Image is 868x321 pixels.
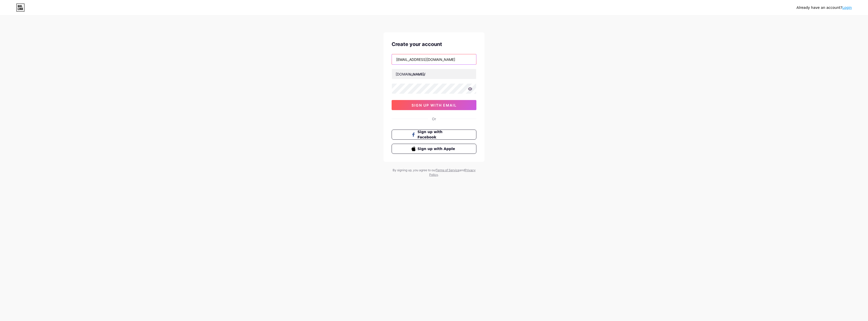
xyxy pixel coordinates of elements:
[396,71,425,77] div: [DOMAIN_NAME]/
[392,130,476,140] button: Sign up with Facebook
[392,54,476,64] input: Email
[842,6,852,10] a: Login
[392,100,476,110] button: sign up with email
[418,129,457,140] span: Sign up with Facebook
[432,116,436,121] div: Or
[797,5,852,10] div: Already have an account?
[392,69,476,79] input: username
[436,168,459,172] a: Terms of Service
[418,146,457,152] span: Sign up with Apple
[391,168,477,177] div: By signing up, you agree to our and .
[392,144,476,154] button: Sign up with Apple
[412,103,457,107] span: sign up with email
[392,40,476,48] div: Create your account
